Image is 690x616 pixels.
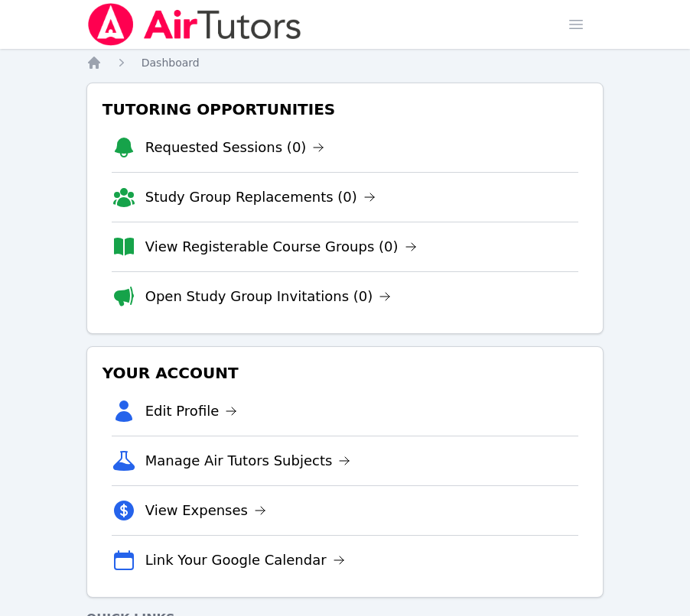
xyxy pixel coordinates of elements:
[145,550,345,571] a: Link Your Google Calendar
[86,3,303,46] img: Air Tutors
[99,96,591,123] h3: Tutoring Opportunities
[145,500,266,521] a: View Expenses
[142,57,200,69] span: Dashboard
[145,137,325,158] a: Requested Sessions (0)
[145,286,392,307] a: Open Study Group Invitations (0)
[145,400,238,422] a: Edit Profile
[99,359,591,387] h3: Your Account
[145,236,417,258] a: View Registerable Course Groups (0)
[142,55,200,70] a: Dashboard
[86,55,604,70] nav: Breadcrumb
[145,186,376,208] a: Study Group Replacements (0)
[145,450,351,472] a: Manage Air Tutors Subjects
